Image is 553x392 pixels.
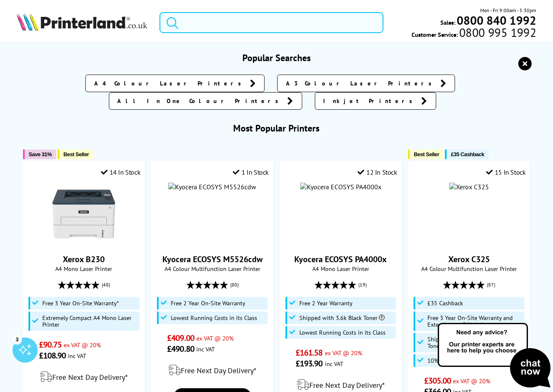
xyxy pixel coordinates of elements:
[458,28,536,36] span: 0800 995 1992
[29,151,52,157] span: Save 31%
[277,75,455,92] a: A3 Colour Laser Printers
[436,322,553,390] img: Open Live Chat window
[480,6,536,14] span: Mon - Fri 9:00am - 5:30pm
[300,183,381,191] img: Kyocera ECOSYS PA4000x
[487,277,495,293] span: (87)
[449,183,489,191] img: Xerox C325
[17,13,149,33] a: Printerland Logo
[102,277,110,293] span: (48)
[440,18,455,26] span: Sales:
[299,329,386,336] span: Lowest Running Costs in its Class
[162,254,262,265] a: Kyocera ECOSYS M5526cdw
[63,254,105,265] a: Xerox B230
[325,360,343,368] span: inc VAT
[451,151,484,157] span: £35 Cashback
[284,265,397,273] span: A4 Mono Laser Printer
[196,334,234,342] span: ex VAT @ 20%
[230,277,239,293] span: (80)
[64,151,89,157] span: Best Seller
[412,28,536,39] span: Customer Service:
[299,300,352,307] span: Free 2 Year Warranty
[408,150,444,159] button: Best Seller
[325,349,362,357] span: ex VAT @ 20%
[156,358,269,382] div: modal_delivery
[58,150,93,159] button: Best Seller
[424,375,451,386] span: £305.00
[358,277,367,293] span: (19)
[17,122,537,134] h3: Most Popular Printers
[168,183,256,191] img: Kyocera ECOSYS M5526cdw
[455,16,536,24] a: 0800 840 1992
[156,265,269,273] span: A4 Colour Multifunction Laser Printer
[448,254,490,265] a: Xerox C325
[171,300,245,307] span: Free 2 Year On-Site Warranty
[42,300,119,307] span: Free 3 Year On-Site Warranty*
[296,358,323,369] span: £193.90
[427,300,463,307] span: £35 Cashback
[427,357,519,364] span: 10% Off Using Coupon Code [DATE]
[299,315,385,321] span: Shipped with 3.6k Black Toner
[427,336,522,349] span: Ships with 1.5K Black and 1K CMY Toner Cartridges*
[296,347,323,358] span: £161.58
[23,150,56,159] button: Save 31%
[52,239,115,247] a: Xerox B230
[64,341,101,349] span: ex VAT @ 20%
[486,168,525,176] div: 15 In Stock
[52,183,115,245] img: Xerox B230
[159,12,383,33] input: Search product or brand
[85,75,265,92] a: A4 Colour Laser Printers
[17,13,147,31] img: Printerland Logo
[39,350,66,361] span: £108.90
[413,265,526,273] span: A4 Colour Multifunction Laser Printer
[233,168,269,176] div: 1 In Stock
[171,315,257,321] span: Lowest Running Costs in its Class
[324,97,417,105] span: Inkjet Printers
[68,352,86,360] span: inc VAT
[118,97,283,105] span: All In One Colour Printers
[445,150,488,159] button: £35 Cashback
[28,365,141,389] div: modal_delivery
[315,92,436,110] a: Inkjet Printers
[286,79,436,88] span: A3 Colour Laser Printers
[13,335,22,344] div: 3
[294,254,387,265] a: Kyocera ECOSYS PA4000x
[167,333,194,343] span: £409.00
[427,315,522,328] span: Free 3 Year On-Site Warranty and Extend up to 5 Years*
[196,345,215,353] span: inc VAT
[457,13,536,28] b: 0800 840 1992
[94,79,246,88] span: A4 Colour Laser Printers
[17,52,537,64] h3: Popular Searches
[28,265,141,273] span: A4 Mono Laser Printer
[358,168,397,176] div: 12 In Stock
[109,92,302,110] a: All In One Colour Printers
[101,168,140,176] div: 14 In Stock
[39,339,62,350] span: £90.75
[167,343,194,354] span: £490.80
[42,315,137,328] span: Extremely Compact A4 Mono Laser Printer
[414,151,440,157] span: Best Seller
